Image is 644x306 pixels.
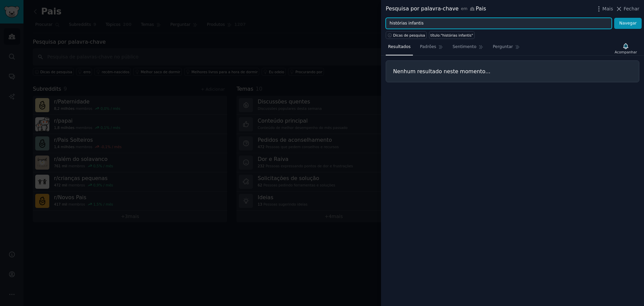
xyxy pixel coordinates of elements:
[388,44,411,49] font: Resultados
[420,44,436,49] font: Padrões
[614,18,642,29] button: Navegar
[386,5,459,12] font: Pesquisa por palavra-chave
[386,31,427,39] button: Dicas de pesquisa
[418,42,445,55] a: Padrões
[619,21,637,26] font: Navegar
[461,6,467,11] font: em
[386,42,413,55] a: Resultados
[614,50,637,54] font: Acompanhar
[615,5,639,12] button: Fechar
[450,42,486,55] a: Sentimento
[476,5,486,12] font: Pais
[624,6,639,11] font: Fechar
[612,41,639,55] button: Acompanhar
[393,68,490,75] font: Nenhum resultado neste momento...
[602,6,613,11] font: Mais
[493,44,513,49] font: Perguntar
[393,33,425,37] font: Dicas de pesquisa
[452,44,476,49] font: Sentimento
[386,18,612,29] input: Experimente uma palavra-chave relacionada ao seu negócio
[595,5,613,12] button: Mais
[429,31,475,39] a: título:"histórias infantis"
[430,33,473,37] font: título:"histórias infantis"
[490,42,522,55] a: Perguntar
